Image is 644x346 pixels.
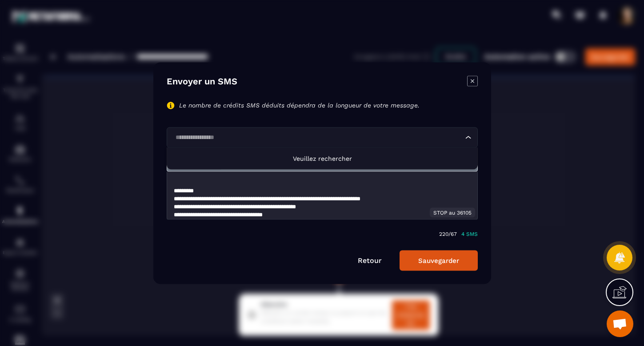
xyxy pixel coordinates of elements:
[607,310,633,337] div: Ouvrir le chat
[451,231,457,237] p: 67
[179,101,420,109] p: Le nombre de crédits SMS déduits dépendra de la longueur de votre message.
[167,76,237,88] h4: Envoyer un SMS
[167,127,478,147] div: Search for option
[400,250,478,270] button: Sauvegarder
[439,231,451,237] p: 220/
[430,207,475,217] div: STOP au 36105
[292,155,352,162] span: Veuillez rechercher
[172,132,463,142] input: Search for option
[358,256,382,264] a: Retour
[461,231,478,237] p: 4 SMS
